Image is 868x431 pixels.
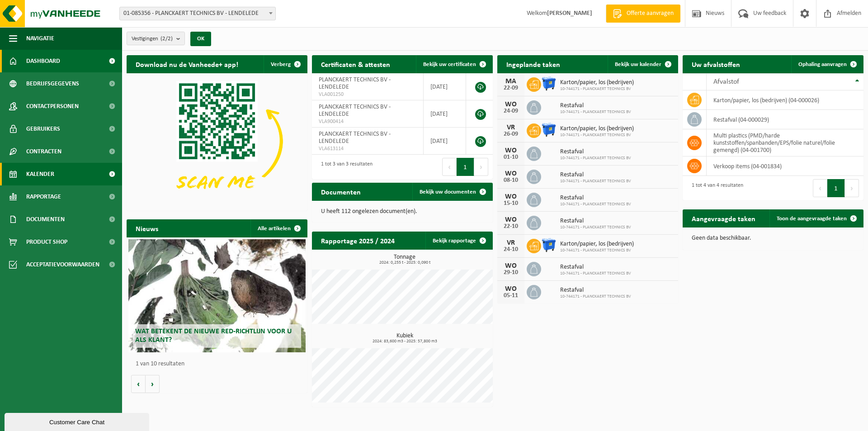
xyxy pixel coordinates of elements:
h3: Tonnage [316,254,493,265]
button: Next [845,179,859,197]
h2: Certificaten & attesten [312,55,399,73]
span: 10-744171 - PLANCKAERT TECHNICS BV [560,225,631,230]
p: Geen data beschikbaar. [692,235,854,242]
button: 1 [827,179,845,197]
button: Verberg [264,55,307,73]
h2: Rapportage 2025 / 2024 [312,232,404,249]
h2: Documenten [312,183,370,200]
button: Vorige [131,375,146,393]
div: 24-10 [502,246,520,253]
td: verkoop items (04-001834) [707,156,863,176]
span: Restafval [560,264,631,271]
td: restafval (04-000029) [707,110,863,129]
div: 22-10 [502,223,520,230]
div: VR [502,124,520,131]
a: Bekijk uw kalender [608,55,677,73]
a: Toon de aangevraagde taken [769,209,863,227]
span: Restafval [560,171,631,179]
count: (2/2) [160,36,173,42]
span: PLANCKAERT TECHNICS BV - LENDELEDE [319,131,391,145]
iframe: chat widget [5,411,151,431]
div: MA [502,78,520,85]
td: [DATE] [424,128,466,155]
div: 24-09 [502,108,520,114]
span: 10-744171 - PLANCKAERT TECHNICS BV [560,248,634,253]
span: Bekijk uw certificaten [423,62,476,67]
button: Previous [442,158,457,176]
span: 2024: 0,255 t - 2025: 0,090 t [316,260,493,265]
span: Restafval [560,148,631,156]
div: 05-11 [502,293,520,299]
img: Download de VHEPlus App [127,73,307,209]
span: VLA613114 [319,145,416,152]
button: Next [474,158,488,176]
span: Toon de aangevraagde taken [777,216,847,222]
span: 10-744171 - PLANCKAERT TECHNICS BV [560,86,634,92]
img: WB-1100-HPE-BE-01 [541,76,557,91]
span: 10-744171 - PLANCKAERT TECHNICS BV [560,294,631,299]
span: 10-744171 - PLANCKAERT TECHNICS BV [560,179,631,184]
span: Restafval [560,218,631,225]
div: WO [502,193,520,200]
span: Afvalstof [713,78,739,85]
span: Ophaling aanvragen [798,62,847,67]
span: Bedrijfsgegevens [26,72,79,95]
span: 10-744171 - PLANCKAERT TECHNICS BV [560,156,631,161]
button: Volgende [146,375,160,393]
span: Offerte aanvragen [624,9,676,18]
button: 1 [457,158,474,176]
div: 15-10 [502,200,520,207]
span: Bekijk uw documenten [420,189,476,195]
span: Kalender [26,163,54,185]
button: Vestigingen(2/2) [127,32,185,45]
h2: Nieuws [127,219,167,237]
span: Restafval [560,287,631,294]
div: WO [502,216,520,223]
p: U heeft 112 ongelezen document(en). [321,208,484,215]
strong: [PERSON_NAME] [547,10,592,17]
div: 26-09 [502,131,520,137]
td: [DATE] [424,73,466,100]
a: Bekijk uw certificaten [416,55,492,73]
span: Navigatie [26,27,54,50]
td: karton/papier, los (bedrijven) (04-000026) [707,90,863,110]
span: 01-085356 - PLANCKAERT TECHNICS BV - LENDELEDE [120,7,275,20]
span: Contactpersonen [26,95,79,118]
div: 08-10 [502,177,520,184]
span: Vestigingen [132,32,173,46]
span: Karton/papier, los (bedrijven) [560,79,634,86]
span: 10-744171 - PLANCKAERT TECHNICS BV [560,271,631,276]
div: WO [502,285,520,293]
span: Dashboard [26,50,60,72]
span: Product Shop [26,231,67,253]
a: Bekijk uw documenten [412,183,492,201]
p: 1 van 10 resultaten [136,361,303,367]
h2: Download nu de Vanheede+ app! [127,55,247,73]
span: VLA001250 [319,91,416,98]
span: Documenten [26,208,65,231]
span: Contracten [26,140,61,163]
span: 10-744171 - PLANCKAERT TECHNICS BV [560,133,634,138]
span: 10-744171 - PLANCKAERT TECHNICS BV [560,202,631,207]
h2: Aangevraagde taken [683,209,764,227]
td: [DATE] [424,100,466,128]
a: Wat betekent de nieuwe RED-richtlijn voor u als klant? [128,239,306,352]
div: WO [502,170,520,177]
button: OK [190,32,211,46]
span: Karton/papier, los (bedrijven) [560,241,634,248]
span: Bekijk uw kalender [615,62,661,67]
span: Restafval [560,102,631,109]
a: Ophaling aanvragen [791,55,863,73]
span: Wat betekent de nieuwe RED-richtlijn voor u als klant? [135,328,292,344]
div: WO [502,101,520,108]
div: 1 tot 4 van 4 resultaten [687,178,743,198]
a: Offerte aanvragen [606,5,680,23]
span: VLA900414 [319,118,416,125]
span: Acceptatievoorwaarden [26,253,99,276]
button: Previous [813,179,827,197]
img: WB-1100-HPE-BE-01 [541,122,557,137]
img: WB-1100-HPE-BE-01 [541,237,557,253]
span: 01-085356 - PLANCKAERT TECHNICS BV - LENDELEDE [119,7,276,20]
div: 01-10 [502,154,520,161]
div: WO [502,147,520,154]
